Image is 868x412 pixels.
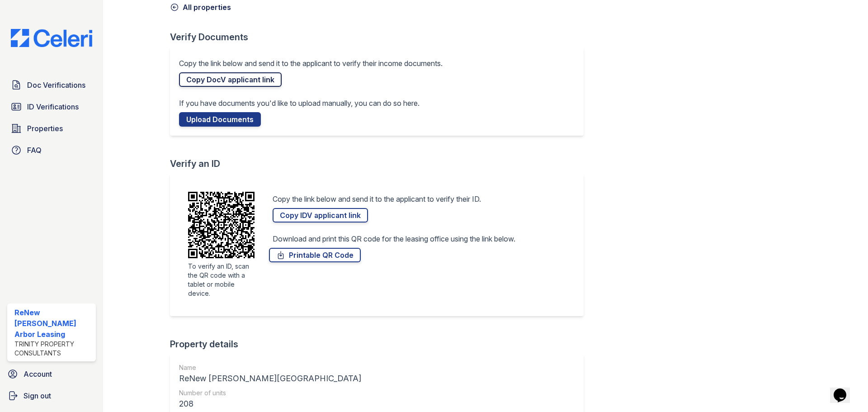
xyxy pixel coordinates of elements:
[7,141,96,159] a: FAQ
[273,208,368,223] a: Copy IDV applicant link
[170,338,591,350] div: Property details
[179,112,261,127] a: Upload Documents
[27,123,63,134] span: Properties
[170,31,591,43] div: Verify Documents
[14,340,92,358] div: Trinity Property Consultants
[7,76,96,94] a: Doc Verifications
[24,369,52,379] span: Account
[14,307,92,340] div: ReNew [PERSON_NAME] Arbor Leasing
[170,157,591,170] div: Verify an ID
[179,388,361,398] div: Number of units
[273,233,515,244] p: Download and print this QR code for the leasing office using the link below.
[170,2,231,13] a: All properties
[188,262,255,298] div: To verify an ID, scan the QR code with a tablet or mobile device.
[179,363,361,372] div: Name
[273,194,481,204] p: Copy the link below and send it to the applicant to verify their ID.
[269,248,361,262] a: Printable QR Code
[7,98,96,116] a: ID Verifications
[7,119,96,137] a: Properties
[27,101,79,112] span: ID Verifications
[179,58,443,69] p: Copy the link below and send it to the applicant to verify their income documents.
[179,72,282,87] a: Copy DocV applicant link
[4,387,99,405] a: Sign out
[179,398,361,410] div: 208
[179,372,361,385] div: ReNew [PERSON_NAME][GEOGRAPHIC_DATA]
[4,365,99,383] a: Account
[830,376,859,403] iframe: chat widget
[179,98,420,109] p: If you have documents you'd like to upload manually, you can do so here.
[27,80,85,90] span: Doc Verifications
[24,390,51,401] span: Sign out
[27,145,42,156] span: FAQ
[4,29,99,47] img: CE_Logo_Blue-a8612792a0a2168367f1c8372b55b34899dd931a85d93a1a3d3e32e68fde9ad4.png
